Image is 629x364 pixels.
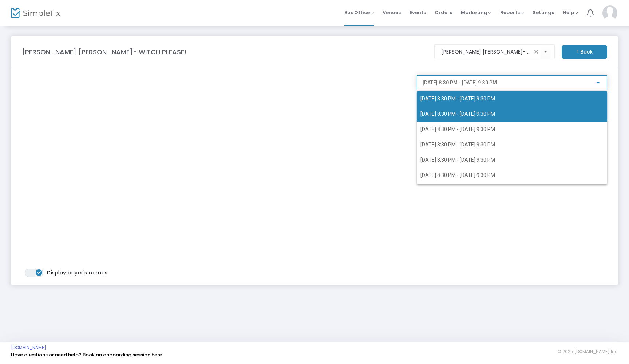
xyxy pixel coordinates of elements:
span: [DATE] 8:30 PM - [DATE] 9:30 PM [420,157,495,163]
span: [DATE] 8:30 PM - [DATE] 9:30 PM [420,142,495,147]
span: [DATE] 8:30 PM - [DATE] 9:30 PM [420,111,495,117]
span: [DATE] 8:30 PM - [DATE] 9:30 PM [420,126,495,132]
span: [DATE] 8:30 PM - [DATE] 9:30 PM [420,172,495,178]
span: [DATE] 8:30 PM - [DATE] 9:30 PM [420,96,495,102]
